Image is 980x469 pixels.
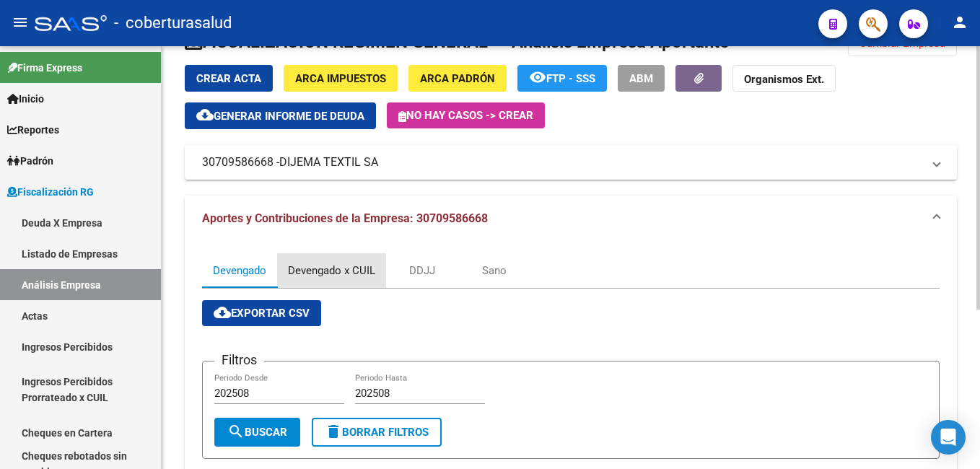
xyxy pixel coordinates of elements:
span: ABM [629,72,653,85]
mat-expansion-panel-header: 30709586668 -DIJEMA TEXTIL SA [185,145,957,180]
span: Reportes [7,122,59,138]
mat-icon: cloud_download [196,106,214,123]
span: - coberturasalud [114,7,232,39]
span: Aportes y Contribuciones de la Empresa: 30709586668 [202,211,488,225]
span: Exportar CSV [214,307,310,320]
button: Organismos Ext. [732,65,836,92]
button: Buscar [214,418,300,447]
span: Firma Express [7,60,82,76]
button: ARCA Impuestos [284,65,398,92]
mat-icon: remove_red_eye [529,69,546,86]
mat-icon: person [951,14,968,31]
span: ARCA Padrón [420,72,495,85]
span: Crear Acta [196,72,261,85]
span: FTP - SSS [546,72,595,85]
div: Sano [482,263,507,279]
div: DDJJ [409,263,435,279]
span: Generar informe de deuda [214,110,364,123]
div: Open Intercom Messenger [931,420,966,455]
button: FTP - SSS [517,65,607,92]
span: No hay casos -> Crear [398,109,533,122]
span: Buscar [227,426,287,439]
div: Devengado [213,263,266,279]
strong: Organismos Ext. [744,73,824,86]
span: ARCA Impuestos [295,72,386,85]
button: ABM [618,65,665,92]
span: Padrón [7,153,53,169]
button: Exportar CSV [202,300,321,326]
mat-icon: delete [325,423,342,440]
button: Borrar Filtros [312,418,442,447]
span: Inicio [7,91,44,107]
span: DIJEMA TEXTIL SA [279,154,378,170]
button: No hay casos -> Crear [387,102,545,128]
mat-expansion-panel-header: Aportes y Contribuciones de la Empresa: 30709586668 [185,196,957,242]
span: Fiscalización RG [7,184,94,200]
h3: Filtros [214,350,264,370]
mat-panel-title: 30709586668 - [202,154,922,170]
div: Devengado x CUIL [288,263,375,279]
span: Borrar Filtros [325,426,429,439]
button: Crear Acta [185,65,273,92]
mat-icon: menu [12,14,29,31]
button: Generar informe de deuda [185,102,376,129]
mat-icon: cloud_download [214,304,231,321]
mat-icon: search [227,423,245,440]
button: ARCA Padrón [408,65,507,92]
